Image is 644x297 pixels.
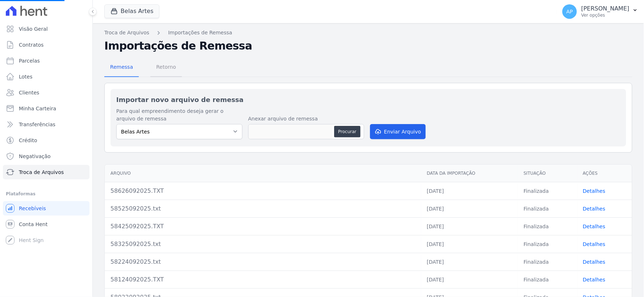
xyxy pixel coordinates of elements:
button: Enviar Arquivo [370,124,426,139]
a: Retorno [150,58,182,77]
a: Minha Carteira [3,101,90,116]
a: Crédito [3,133,90,148]
button: AP [PERSON_NAME] Ver opções [557,1,644,22]
td: Finalizada [518,271,577,288]
nav: Tab selector [104,58,182,77]
span: Conta Hent [19,221,47,228]
span: Lotes [19,73,33,80]
td: Finalizada [518,182,577,200]
a: Remessa [104,58,139,77]
span: Clientes [19,89,39,96]
th: Situação [518,165,577,182]
a: Troca de Arquivos [3,165,90,179]
a: Contratos [3,38,90,52]
span: Transferências [19,121,55,128]
a: Visão Geral [3,22,90,36]
span: Visão Geral [19,25,48,33]
button: Belas Artes [104,4,159,18]
span: AP [566,9,573,14]
span: Recebíveis [19,205,46,212]
a: Clientes [3,85,90,100]
div: 58626092025.TXT [111,187,415,195]
td: [DATE] [421,271,518,288]
td: Finalizada [518,235,577,253]
td: [DATE] [421,217,518,235]
th: Arquivo [105,165,421,182]
h2: Importar novo arquivo de remessa [116,95,620,105]
span: Negativação [19,153,51,160]
a: Detalhes [583,277,606,283]
td: Finalizada [518,200,577,217]
label: Para qual empreendimento deseja gerar o arquivo de remessa [116,107,242,123]
a: Troca de Arquivos [104,29,149,37]
td: [DATE] [421,182,518,200]
div: 58224092025.txt [111,258,415,266]
div: Plataformas [6,190,87,198]
a: Detalhes [583,206,606,212]
td: [DATE] [421,253,518,271]
th: Ações [577,165,632,182]
div: 58325092025.txt [111,240,415,249]
th: Data da Importação [421,165,518,182]
td: Finalizada [518,253,577,271]
p: [PERSON_NAME] [581,5,630,12]
h2: Importações de Remessa [104,39,632,52]
div: 58124092025.TXT [111,275,415,284]
a: Detalhes [583,224,606,229]
p: Ver opções [581,12,630,18]
span: Retorno [152,60,180,74]
a: Recebíveis [3,201,90,216]
a: Parcelas [3,54,90,68]
a: Conta Hent [3,217,90,232]
a: Negativação [3,149,90,164]
a: Transferências [3,117,90,132]
button: Procurar [334,126,360,137]
td: Finalizada [518,217,577,235]
a: Lotes [3,69,90,84]
span: Troca de Arquivos [19,169,64,176]
nav: Breadcrumb [104,29,632,37]
a: Detalhes [583,188,606,194]
span: Minha Carteira [19,105,56,112]
a: Detalhes [583,241,606,247]
td: [DATE] [421,200,518,217]
div: 58525092025.txt [111,204,415,213]
span: Parcelas [19,57,40,64]
span: Crédito [19,137,37,144]
a: Importações de Remessa [168,29,232,37]
span: Contratos [19,41,43,48]
label: Anexar arquivo de remessa [248,115,364,123]
div: 58425092025.TXT [111,222,415,231]
a: Detalhes [583,259,606,265]
td: [DATE] [421,235,518,253]
span: Remessa [106,60,137,74]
